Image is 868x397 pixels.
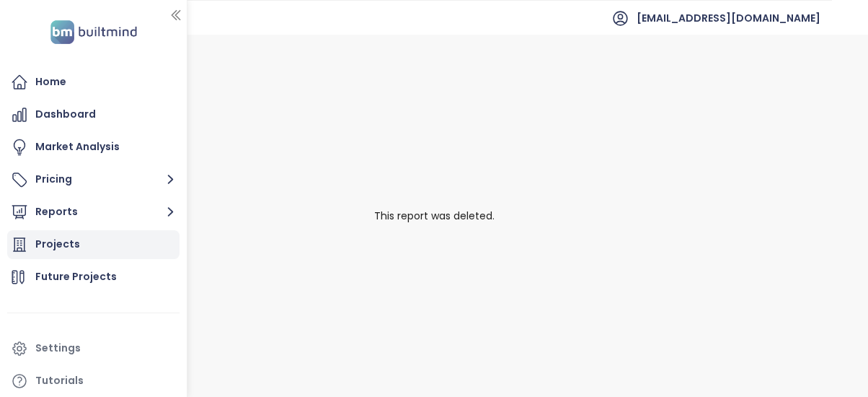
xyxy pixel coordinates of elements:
[35,268,117,286] div: Future Projects
[35,73,66,91] div: Home
[7,165,180,194] button: Pricing
[7,334,180,363] a: Settings
[7,198,180,227] button: Reports
[7,100,180,129] a: Dashboard
[7,68,180,97] a: Home
[35,339,81,357] div: Settings
[7,367,180,396] a: Tutorials
[7,230,180,259] a: Projects
[7,133,180,162] a: Market Analysis
[46,17,141,47] img: logo
[35,372,84,390] div: Tutorials
[35,235,80,253] div: Projects
[35,105,96,123] div: Dashboard
[637,1,820,35] span: [EMAIL_ADDRESS][DOMAIN_NAME]
[35,138,120,156] div: Market Analysis
[7,263,180,292] a: Future Projects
